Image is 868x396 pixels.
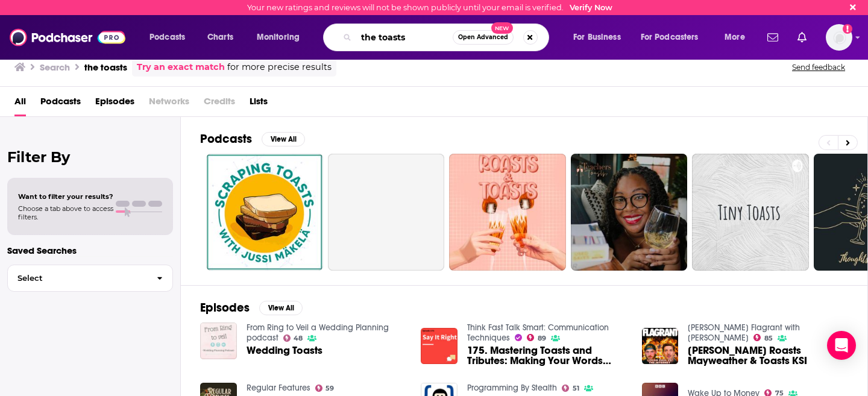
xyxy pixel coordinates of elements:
h3: Search [40,61,70,73]
img: 175. Mastering Toasts and Tributes: Making Your Words Count [421,328,458,365]
span: Charts [207,29,233,46]
span: Networks [149,92,189,116]
button: open menu [565,28,636,47]
button: View All [259,301,303,315]
div: Open Intercom Messenger [827,331,856,360]
button: Select [7,265,173,292]
a: EpisodesView All [200,300,303,315]
a: Wedding Toasts [247,345,322,356]
p: Saved Searches [7,245,173,256]
a: Regular Features [247,383,310,393]
span: Logged in as cali-coven [826,24,852,51]
span: [PERSON_NAME] Roasts Mayweather & Toasts KSI [688,345,848,366]
span: 85 [764,336,773,341]
h3: the toasts [84,61,127,73]
a: Show notifications dropdown [793,27,811,48]
button: open menu [633,28,716,47]
span: 51 [573,386,579,391]
span: Credits [204,92,235,116]
span: for more precise results [227,60,332,74]
a: From Ring to Veil a Wedding Planning podcast [247,322,389,343]
span: For Podcasters [641,29,699,46]
button: View All [262,132,305,146]
a: 51 [562,385,579,392]
button: open menu [248,28,315,47]
input: Search podcasts, credits, & more... [356,28,453,47]
img: Podchaser - Follow, Share and Rate Podcasts [10,26,125,49]
a: 59 [315,385,335,392]
button: Show profile menu [826,24,852,51]
img: Wedding Toasts [200,322,237,359]
button: Open AdvancedNew [453,30,514,45]
a: Show notifications dropdown [763,27,783,48]
a: Think Fast Talk Smart: Communication Techniques [467,322,609,343]
span: 75 [775,391,784,396]
a: Lists [250,92,268,116]
h2: Podcasts [200,131,252,146]
span: New [491,22,513,34]
span: More [725,29,745,46]
div: Your new ratings and reviews will not be shown publicly until your email is verified. [247,3,612,12]
a: Episodes [95,92,134,116]
a: Programming By Stealth [467,383,557,393]
a: PodcastsView All [200,131,305,146]
a: 175. Mastering Toasts and Tributes: Making Your Words Count [467,345,627,366]
a: Verify Now [570,3,612,12]
a: Charts [200,28,241,47]
button: Send feedback [788,62,849,72]
span: For Business [573,29,621,46]
span: Select [8,274,147,282]
span: Podcasts [149,29,185,46]
a: Andrew Schulz's Flagrant with Akaash Singh [688,322,800,343]
span: Want to filter your results? [18,192,113,201]
a: 89 [527,334,546,341]
h2: Filter By [7,148,173,166]
span: Open Advanced [458,34,508,40]
img: Logan Paul Roasts Mayweather & Toasts KSI [642,328,679,365]
h2: Episodes [200,300,250,315]
div: Search podcasts, credits, & more... [335,24,561,51]
svg: Email not verified [843,24,852,34]
a: Logan Paul Roasts Mayweather & Toasts KSI [688,345,848,366]
span: 89 [538,336,546,341]
span: Monitoring [257,29,300,46]
a: Try an exact match [137,60,225,74]
span: 59 [325,386,334,391]
a: 85 [753,334,773,341]
img: User Profile [826,24,852,51]
a: Podcasts [40,92,81,116]
button: open menu [716,28,760,47]
a: 48 [283,335,303,342]
button: open menu [141,28,201,47]
a: All [14,92,26,116]
span: 48 [294,336,303,341]
span: Choose a tab above to access filters. [18,204,113,221]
